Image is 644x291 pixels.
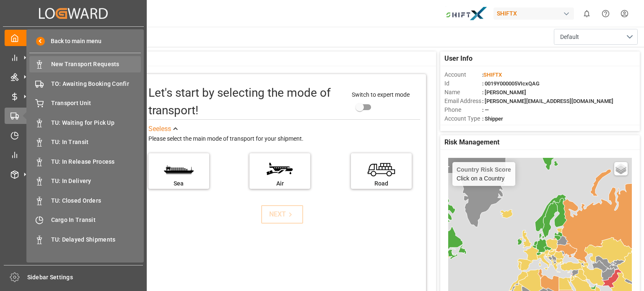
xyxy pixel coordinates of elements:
[148,134,420,144] div: Please select the main mode of transport for your shipment.
[51,99,141,108] span: Transport Unit
[29,212,141,228] a: Cargo In Transit
[554,29,638,45] button: open menu
[51,60,141,69] span: New Transport Requests
[51,80,141,88] span: TO: Awaiting Booking Confir
[148,124,171,134] div: See less
[352,91,410,98] span: Switch to expert mode
[51,157,141,166] span: TU: In Release Process
[482,89,526,95] span: : [PERSON_NAME]
[51,216,141,224] span: Cargo In Transit
[493,5,577,21] button: SHIFTX
[444,54,473,64] span: User Info
[482,107,489,113] span: : —
[29,114,141,131] a: TU: Waiting for Pick Up
[446,6,488,21] img: Bildschirmfoto%202024-11-13%20um%2009.31.44.png_1731487080.png
[577,4,596,23] button: show 0 new notifications
[269,209,295,219] div: NEXT
[29,173,141,189] a: TU: In Delivery
[254,179,306,188] div: Air
[29,56,141,72] a: New Transport Requests
[444,88,482,97] span: Name
[444,97,482,106] span: Email Address
[444,70,482,79] span: Account
[51,138,141,147] span: TU: In Transit
[29,192,141,209] a: TU: Closed Orders
[148,84,344,119] div: Let's start by selecting the mode of transport!
[5,30,142,46] a: My Cockpit
[29,75,141,92] a: TO: Awaiting Booking Confir
[51,196,141,205] span: TU: Closed Orders
[45,37,101,46] span: Back to main menu
[261,205,303,224] button: NEXT
[444,106,482,114] span: Phone
[29,134,141,150] a: TU: In Transit
[27,273,143,282] span: Sidebar Settings
[5,127,142,143] a: Allocation Management
[51,177,141,185] span: TU: In Delivery
[444,114,482,123] span: Account Type
[444,137,499,147] span: Risk Management
[29,231,141,247] a: TU: Delayed Shipments
[614,162,628,175] a: Layers
[5,147,142,163] a: Control Tower
[457,166,511,182] div: Click on a Country
[29,153,141,170] a: TU: In Release Process
[457,166,511,173] h4: Country Risk Score
[482,72,502,78] span: :
[483,72,502,78] span: SHIFTX
[51,235,141,244] span: TU: Delayed Shipments
[482,80,540,87] span: : 0019Y000005VIcxQAG
[29,95,141,111] a: Transport Unit
[596,4,615,23] button: Help Center
[493,8,574,20] div: SHIFTX
[355,179,408,188] div: Road
[444,79,482,88] span: Id
[51,118,141,127] span: TU: Waiting for Pick Up
[482,98,613,104] span: : [PERSON_NAME][EMAIL_ADDRESS][DOMAIN_NAME]
[153,179,205,188] div: Sea
[560,33,579,41] span: Default
[482,116,503,122] span: : Shipper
